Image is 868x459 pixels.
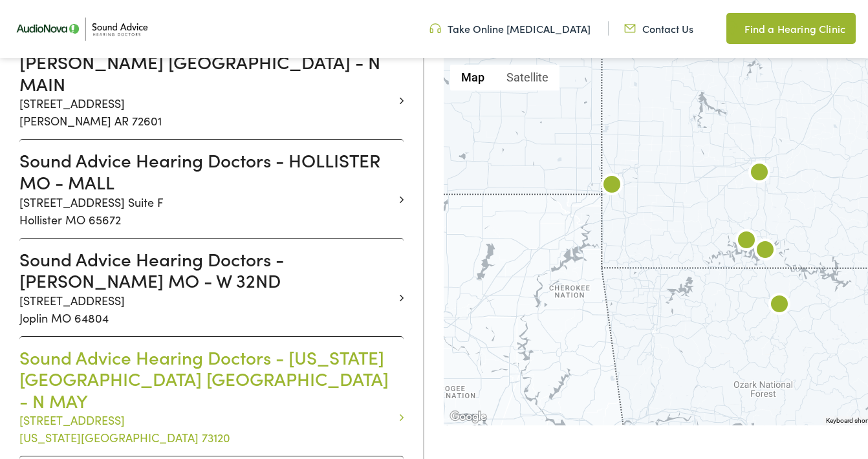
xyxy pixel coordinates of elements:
a: Find a Hearing Clinic [726,13,856,44]
p: [STREET_ADDRESS] [US_STATE][GEOGRAPHIC_DATA] 73120 [19,411,394,446]
h3: Sound Advice Hearing Doctors - [PERSON_NAME] MO - W 32ND [19,248,394,292]
p: [STREET_ADDRESS] [PERSON_NAME] AR 72601 [19,94,394,129]
img: Icon representing mail communication in a unique green color, indicative of contact or communicat... [624,21,636,36]
a: Contact Us [624,21,693,36]
a: Sound Advice Hearing Doctors - [PERSON_NAME] MO - W 32ND [STREET_ADDRESS]Joplin MO 64804 [19,248,394,326]
a: Sound Advice Hearing Doctors - [US_STATE][GEOGRAPHIC_DATA] [GEOGRAPHIC_DATA] - N MAY [STREET_ADDR... [19,347,394,447]
h3: Sound Advice Hearing Doctors - HOLLISTER MO - MALL [19,149,394,193]
p: [STREET_ADDRESS] Suite F Hollister MO 65672 [19,193,394,228]
h3: Sound Advice Hearing Doctors - [US_STATE][GEOGRAPHIC_DATA] [GEOGRAPHIC_DATA] - N MAY [19,347,394,412]
h3: Sound Advice Hearing Doctors - [PERSON_NAME] [GEOGRAPHIC_DATA] - N MAIN [19,30,394,95]
a: Sound Advice Hearing Doctors - [PERSON_NAME] [GEOGRAPHIC_DATA] - N MAIN [STREET_ADDRESS][PERSON_N... [19,30,394,130]
p: [STREET_ADDRESS] Joplin MO 64804 [19,292,394,326]
img: Headphone icon in a unique green color, suggesting audio-related services or features. [429,21,441,36]
a: Take Online [MEDICAL_DATA] [429,21,591,36]
a: Sound Advice Hearing Doctors - HOLLISTER MO - MALL [STREET_ADDRESS] Suite FHollister MO 65672 [19,149,394,228]
img: Map pin icon in a unique green color, indicating location-related features or services. [726,21,738,36]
